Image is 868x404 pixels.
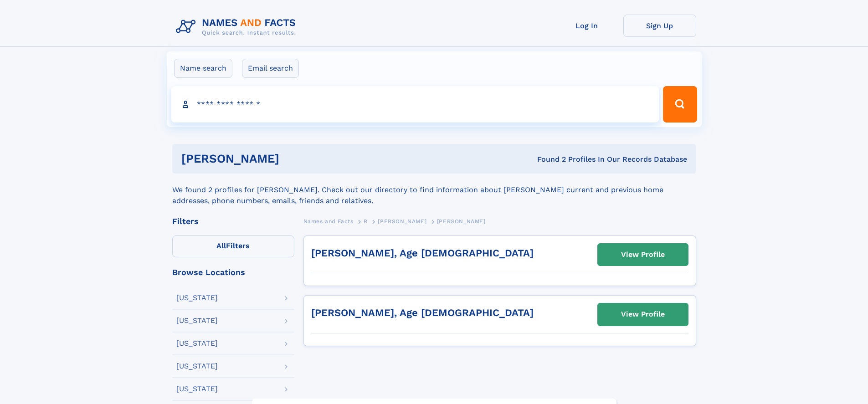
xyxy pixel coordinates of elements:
button: Search Button [663,86,697,123]
span: R [364,218,368,225]
a: [PERSON_NAME], Age [DEMOGRAPHIC_DATA] [311,247,534,259]
a: R [364,215,368,227]
span: [PERSON_NAME] [437,218,486,225]
a: Sign Up [623,15,696,37]
div: View Profile [621,304,665,325]
a: Log In [550,15,623,37]
label: Email search [242,59,299,78]
label: Name search [174,59,232,78]
a: Names and Facts [303,215,354,227]
div: [US_STATE] [176,385,218,393]
h1: [PERSON_NAME] [181,153,408,164]
div: [US_STATE] [176,317,218,324]
span: All [216,241,226,250]
a: [PERSON_NAME], Age [DEMOGRAPHIC_DATA] [311,307,534,318]
div: Filters [172,217,294,225]
div: Browse Locations [172,268,294,276]
a: View Profile [598,244,688,266]
div: We found 2 profiles for [PERSON_NAME]. Check out our directory to find information about [PERSON_... [172,174,696,206]
label: Filters [172,235,294,257]
input: search input [171,86,659,123]
span: [PERSON_NAME] [378,218,426,225]
div: [US_STATE] [176,340,218,347]
div: [US_STATE] [176,294,218,302]
a: [PERSON_NAME] [378,215,426,227]
div: View Profile [621,244,665,265]
a: View Profile [598,303,688,325]
div: Found 2 Profiles In Our Records Database [408,154,687,164]
div: [US_STATE] [176,363,218,370]
img: Logo Names and Facts [172,15,303,39]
